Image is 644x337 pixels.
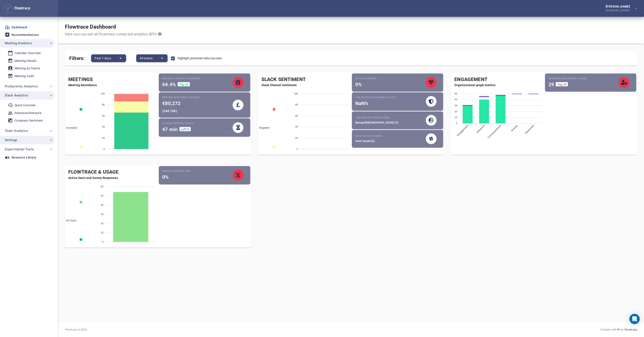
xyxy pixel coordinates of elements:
small: Timezone with most users [355,116,426,119]
div: Recommendations [12,32,39,38]
div: Here you can see all Flowtrace connected analytics KPI's [65,32,162,37]
span: Experimental Tools [5,146,34,152]
div: Open Intercom Messenger [629,314,640,324]
span: Settings [5,137,17,143]
span: -4% [563,83,566,85]
button: Flowtrace [3,4,13,13]
span: ❤ [617,328,621,332]
div: Meeting Details [15,58,36,64]
span: 64.4% [162,82,176,87]
tspan: 80 [295,103,298,106]
div: Flowtrace [3,4,30,13]
small: Meetings without an agenda [162,77,233,80]
button: Past 7 days [91,54,115,62]
span: Meeting Analytics [5,40,32,46]
tspan: 10 [455,116,457,119]
tspan: Activity [510,124,519,132]
tspan: 10 [101,231,104,234]
span: Team Analytics [5,128,28,134]
span: NaN% [355,101,369,106]
tspan: 80 [102,103,105,106]
span: 47 min [162,127,178,132]
small: Public/private Channel Activity [355,96,426,99]
small: Survey Response Rate [162,169,233,173]
span: Highlight potential risks/success [177,56,222,61]
span: 29 [548,82,554,87]
span: ( 34d 10h ) [162,109,177,113]
small: Measured Engagement Score [548,77,619,80]
span: Active Users and Survey Responses [65,176,158,180]
div: Company Sentiment [15,118,43,123]
tspan: 40 [101,203,104,206]
div: Slack Overview [15,103,36,108]
tspan: 40 [455,98,457,101]
tspan: 60 [295,114,298,117]
span: Accepted [63,126,77,129]
div: Engagement [451,76,544,83]
div: split button [136,54,168,62]
tspan: Engagement [456,124,469,137]
span: Slack Analytics [5,93,28,98]
span: 2% [186,128,189,131]
small: Active Channels [355,77,426,80]
small: Average meeting length [162,122,233,125]
tspan: 60 [102,114,105,117]
tspan: 50 [101,194,104,197]
tspan: 20 [295,137,298,139]
div: Flowtrace & Usage [65,169,158,176]
span: Meeting Attendance [65,83,158,87]
div: [DOMAIN_NAME] [606,8,632,12]
button: [PERSON_NAME][DOMAIN_NAME] [599,4,641,13]
tspan: 0 [456,122,457,125]
tspan: 0 [296,148,298,150]
span: 0% [162,174,169,180]
div: Meeting Audit [15,73,34,79]
span: Europe/[GEOGRAPHIC_DATA] (9) [355,121,398,124]
small: Meeting investment estimate [162,96,233,99]
span: -3% [185,83,188,85]
div: Slack Sentiment [258,76,351,83]
span: Filters: [69,53,85,62]
span: Organizational graph metrics: [451,83,544,87]
tspan: 0 [104,148,105,150]
button: All teams [136,54,156,62]
div: Meeting by Teams [15,66,40,71]
tspan: 0 [102,240,103,243]
tspan: Connectedness [487,124,502,139]
tspan: 30 [455,104,457,107]
tspan: 20 [102,137,105,139]
img: Flowtrace [5,5,11,12]
h1: Flowtrace Dashboard [65,24,162,30]
div: Calendar Overview [15,50,41,56]
div: split button [91,54,126,62]
span: Negative [256,126,270,129]
div: Dashboard [12,25,27,30]
tspan: 50 [455,92,457,95]
div: Meetings [65,76,158,83]
tspan: 40 [102,126,105,128]
tspan: Sentiment [524,124,535,135]
tspan: 40 [295,126,298,128]
span: Flowtrace © 2025 [65,328,87,332]
a: Flowtrace [624,328,637,332]
div: Created with [600,328,637,332]
span: €80,272 [162,101,180,106]
div: [PERSON_NAME] [606,5,632,8]
span: All Users [63,219,76,222]
span: Slack Channel Sentiment [258,83,351,87]
span: #not-found (0) [355,139,375,143]
tspan: 100 [294,92,298,95]
span: Productivity Analytics [5,84,38,89]
div: Flowtrace [13,6,30,11]
span: All teams [140,56,153,61]
small: Most active channel [355,134,426,138]
span: 0% [355,82,362,87]
tspan: 30 [101,213,104,215]
span: Past 7 days [95,56,111,61]
tspan: 20 [101,222,104,224]
tspan: Influence [476,124,485,134]
div: Resource Library [12,155,36,160]
tspan: 100 [101,92,105,95]
tspan: 20 [455,110,457,113]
